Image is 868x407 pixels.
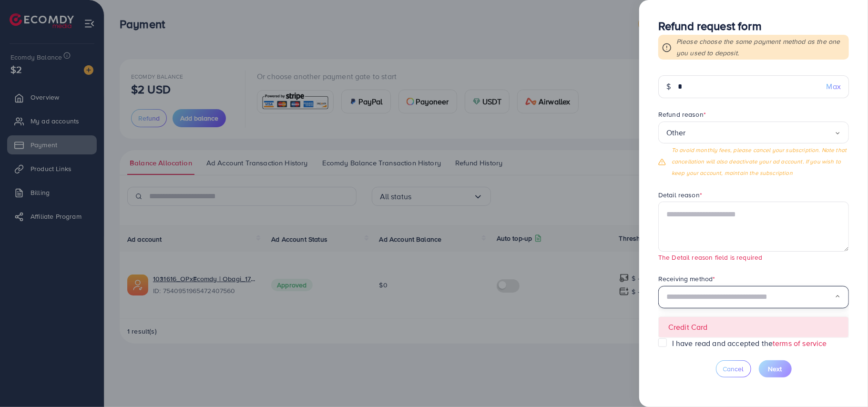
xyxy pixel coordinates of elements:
input: Search for option [686,125,835,140]
span: Max [827,81,841,92]
span: Other [666,125,686,140]
span: Credit Card [668,322,708,332]
small: The Detail reason field is required [658,253,763,262]
div: $ [658,75,678,98]
iframe: Chat [827,364,861,400]
div: Search for option [658,286,849,308]
label: I have read and accepted the [672,338,827,349]
button: Cancel [716,360,751,377]
div: Search for option [658,122,849,144]
p: To avoid monthly fees, please cancel your subscription. Note that cancellation will also deactiva... [672,144,849,179]
span: Next [768,364,782,374]
button: Next [759,360,792,377]
label: Receiving method [658,274,715,284]
p: Please choose the same payment method as the one you used to deposit. [676,36,845,59]
input: Search for option [666,290,835,305]
label: Refund reason [658,110,706,119]
h3: Refund request form [658,19,849,33]
a: terms of service [773,338,827,348]
span: Cancel [723,364,744,374]
label: Detail reason [658,190,702,200]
